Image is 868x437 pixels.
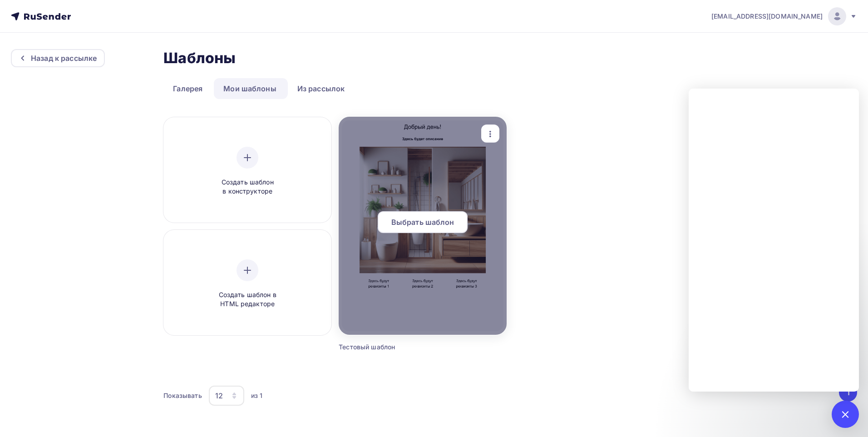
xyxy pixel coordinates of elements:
[838,383,858,402] ul: Pagination
[391,217,454,228] span: Выбрать шаблон
[214,78,286,99] a: Мои шаблоны
[163,391,202,400] div: Показывать
[251,391,263,400] div: из 1
[204,178,291,196] span: Создать шаблон в конструкторе
[215,390,223,401] div: 12
[839,383,857,402] button: Go to page 1
[163,49,236,67] h2: Шаблоны
[204,290,291,309] span: Создать шаблон в HTML редакторе
[711,12,823,21] span: [EMAIL_ADDRESS][DOMAIN_NAME]
[288,78,355,99] a: Из рассылок
[163,78,212,99] a: Галерея
[711,7,857,25] a: [EMAIL_ADDRESS][DOMAIN_NAME]
[339,343,464,352] div: Тестовый шаблон
[31,53,97,64] div: Назад к рассылке
[208,385,245,406] button: 12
